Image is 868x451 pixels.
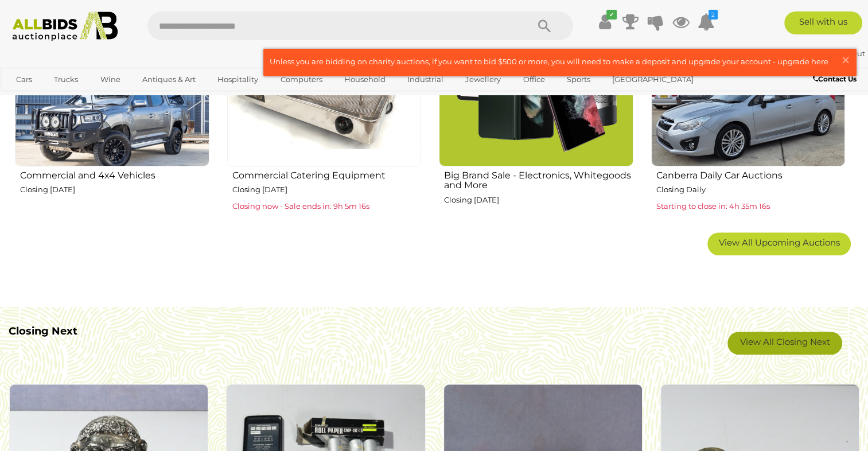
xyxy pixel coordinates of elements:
[400,70,451,89] a: Industrial
[813,73,859,85] a: Contact Us
[458,70,508,89] a: Jewellery
[559,70,598,89] a: Sports
[232,168,422,181] h2: Commercial Catering Equipment
[516,70,552,89] a: Office
[9,70,40,89] a: Cars
[605,70,701,89] a: [GEOGRAPHIC_DATA]
[232,201,369,211] span: Closing now - Sale ends in: 9h 5m 16s
[719,237,840,248] span: View All Upcoming Auctions
[516,11,573,40] button: Search
[337,70,393,89] a: Household
[784,11,862,34] a: Sell with us
[698,11,715,32] a: 2
[656,183,846,196] p: Closing Daily
[46,70,85,89] a: Trucks
[93,70,128,89] a: Wine
[20,183,209,196] p: Closing [DATE]
[606,10,617,20] i: ✔
[20,168,209,181] h2: Commercial and 4x4 Vehicles
[210,70,266,89] a: Hospitality
[709,10,718,20] i: 2
[707,232,851,255] a: View All Upcoming Auctions
[444,168,633,190] h2: Big Brand Sale - Electronics, Whitegoods and More
[9,325,77,337] b: Closing Next
[656,201,770,211] span: Starting to close in: 4h 35m 16s
[444,193,633,207] p: Closing [DATE]
[656,168,846,181] h2: Canberra Daily Car Auctions
[840,49,851,71] span: ×
[232,183,422,196] p: Closing [DATE]
[135,70,203,89] a: Antiques & Art
[597,11,614,32] a: ✔
[727,332,842,355] a: View All Closing Next
[6,11,123,41] img: Allbids.com.au
[273,70,329,89] a: Computers
[813,75,857,83] b: Contact Us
